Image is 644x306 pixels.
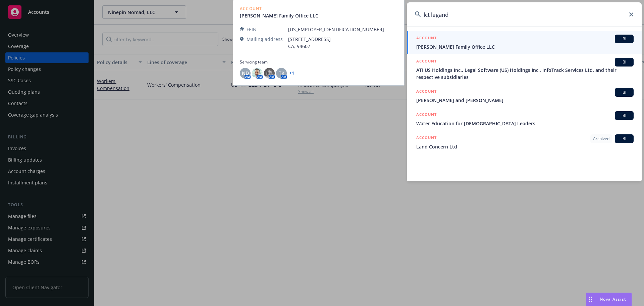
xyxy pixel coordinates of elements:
[407,2,642,27] input: Search...
[416,58,437,66] h5: ACCOUNT
[416,35,437,43] h5: ACCOUNT
[407,31,642,54] a: ACCOUNTBI[PERSON_NAME] Family Office LLC
[416,43,634,50] span: [PERSON_NAME] Family Office LLC
[586,293,632,306] button: Nova Assist
[416,97,634,104] span: [PERSON_NAME] and [PERSON_NAME]
[416,88,437,96] h5: ACCOUNT
[618,113,631,119] span: BI
[407,54,642,84] a: ACCOUNTBIATI US Holdings Inc., Legal Software (US) Holdings Inc., InfoTrack Services Ltd. and the...
[618,89,631,95] span: BI
[618,59,631,65] span: BI
[416,134,437,142] h5: ACCOUNT
[593,136,609,142] span: Archived
[586,293,594,306] div: Drag to move
[407,107,642,131] a: ACCOUNTBIWater Education for [DEMOGRAPHIC_DATA] Leaders
[618,36,631,42] span: BI
[416,120,634,127] span: Water Education for [DEMOGRAPHIC_DATA] Leaders
[407,131,642,154] a: ACCOUNTArchivedBILand Concern Ltd
[416,143,634,150] span: Land Concern Ltd
[416,111,437,119] h5: ACCOUNT
[618,136,631,142] span: BI
[416,67,634,81] span: ATI US Holdings Inc., Legal Software (US) Holdings Inc., InfoTrack Services Ltd. and their respec...
[407,84,642,107] a: ACCOUNTBI[PERSON_NAME] and [PERSON_NAME]
[600,296,626,302] span: Nova Assist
